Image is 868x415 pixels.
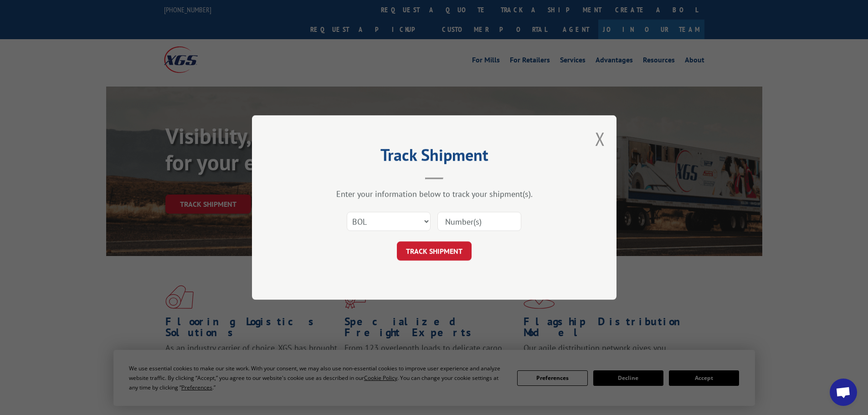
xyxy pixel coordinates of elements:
button: Close modal [595,127,605,151]
input: Number(s) [437,212,521,231]
div: Open chat [830,379,857,406]
button: TRACK SHIPMENT [397,241,472,261]
h2: Track Shipment [298,149,571,166]
div: Enter your information below to track your shipment(s). [298,189,571,199]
